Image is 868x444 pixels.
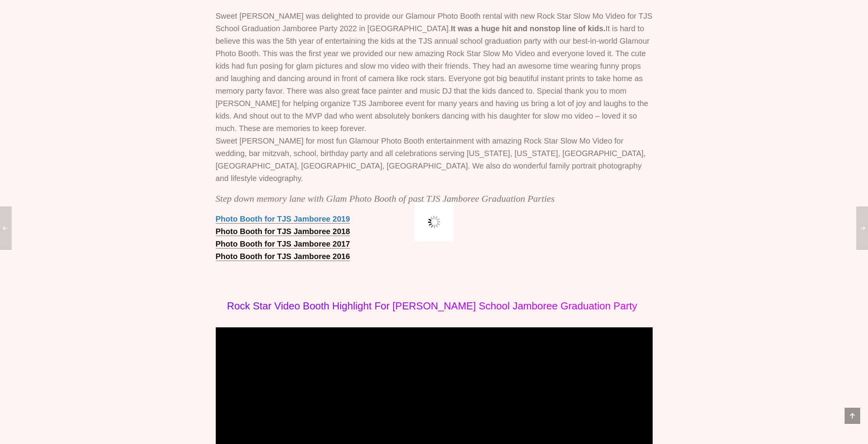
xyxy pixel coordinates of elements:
a: Photo Booth for TJS Jamboree 2016 [216,252,350,261]
strong: It was a huge hit and nonstop line of kids. [451,24,605,33]
span: Rock Star Video Booth Highlight For [PERSON_NAME] School Jamboree Graduation Party [227,300,637,312]
p: Sweet [PERSON_NAME] was delighted to provide our Glamour Photo Booth rental with new Rock Star Sl... [216,10,653,185]
a: Photo Booth for TJS Jamboree 2017 [216,240,350,249]
a: Photo Booth for TJS Jamboree 2018 [216,227,350,236]
p: Step down memory lane with Glam Photo Booth of past TJS Jamboree Graduation Parties [216,192,653,205]
a: Photo Booth for TJS Jamboree 2019 [216,215,350,224]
